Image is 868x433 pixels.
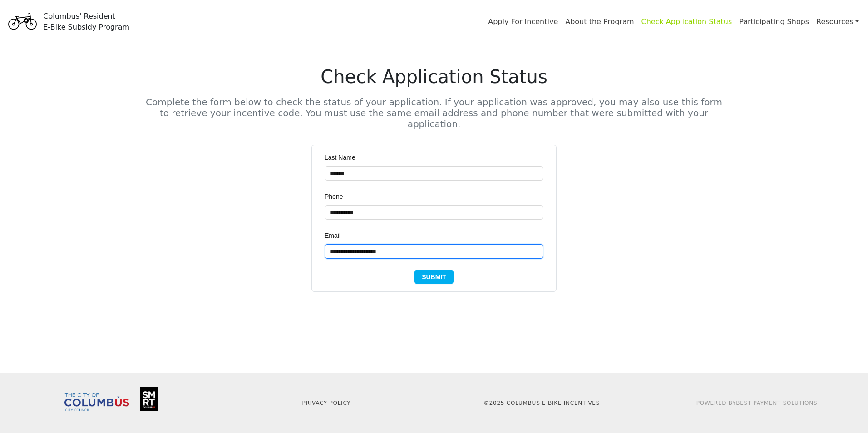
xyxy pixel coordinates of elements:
[422,272,446,282] span: Submit
[145,97,723,129] h5: Complete the form below to check the status of your application. If your application was approved...
[5,6,39,38] img: Program logo
[641,17,732,29] a: Check Application Status
[739,17,809,26] a: Participating Shops
[325,205,543,220] input: Phone
[325,192,349,202] label: Phone
[439,399,644,407] p: © 2025 Columbus E-Bike Incentives
[302,400,351,406] a: Privacy Policy
[325,166,543,181] input: Last Name
[5,16,129,27] a: Columbus' ResidentE-Bike Subsidy Program
[43,11,129,33] div: Columbus' Resident E-Bike Subsidy Program
[325,231,347,241] label: Email
[414,270,454,284] button: Submit
[488,17,558,26] a: Apply For Incentive
[64,393,129,411] img: Columbus City Council
[696,400,818,406] a: Powered ByBest Payment Solutions
[565,17,634,26] a: About the Program
[145,66,723,88] h1: Check Application Status
[816,13,859,31] a: Resources
[140,387,158,411] img: Smart Columbus
[325,153,362,162] label: Last Name
[325,244,543,259] input: Email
